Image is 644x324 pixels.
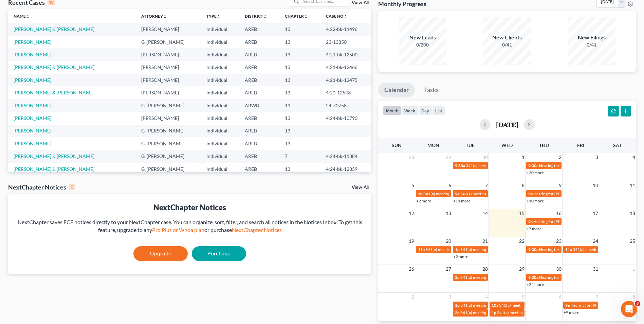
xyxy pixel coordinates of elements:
[14,26,94,32] a: [PERSON_NAME] & [PERSON_NAME]
[483,34,531,41] div: New Clients
[521,181,525,190] span: 8
[201,23,239,35] td: Individual
[352,185,369,190] a: View All
[448,293,452,301] span: 3
[577,142,584,148] span: Fri
[518,265,525,273] span: 29
[455,191,459,196] span: 9a
[279,86,320,99] td: 13
[136,61,201,74] td: [PERSON_NAME]
[320,36,372,48] td: 23-13850
[460,310,526,315] span: 341(a) meeting for [PERSON_NAME]
[482,265,489,273] span: 28
[595,153,599,161] span: 3
[528,219,533,224] span: 9a
[555,237,562,245] span: 23
[320,23,372,35] td: 4:22-bk-11496
[383,106,401,115] button: month
[320,99,372,112] td: 24-70758
[533,219,626,224] span: Hearing for [PERSON_NAME] and [PERSON_NAME]
[245,14,267,19] a: Districtunfold_more
[14,202,366,213] div: NextChapter Notices
[418,191,423,196] span: 1p
[14,166,94,172] a: [PERSON_NAME] & [PERSON_NAME]
[136,150,201,163] td: G. [PERSON_NAME]
[201,86,239,99] td: Individual
[239,74,279,86] td: AREB
[14,115,51,121] a: [PERSON_NAME]
[539,247,592,252] span: Hearing for [PERSON_NAME]
[239,48,279,61] td: AREB
[492,303,498,308] span: 10a
[279,137,320,150] td: 13
[564,310,578,315] a: +9 more
[136,99,201,112] td: G. [PERSON_NAME]
[427,142,439,148] span: Mon
[482,237,489,245] span: 21
[201,112,239,124] td: Individual
[279,112,320,124] td: 13
[497,310,563,315] span: 341(a) meeting for [PERSON_NAME]
[392,142,402,148] span: Sun
[14,77,51,83] a: [PERSON_NAME]
[14,14,30,19] a: Nameunfold_more
[352,0,369,5] a: View All
[521,293,525,301] span: 5
[201,137,239,150] td: Individual
[206,14,221,19] a: Typeunfold_more
[239,86,279,99] td: AREB
[539,163,592,168] span: Hearing for [PERSON_NAME]
[528,247,538,252] span: 9:30a
[527,226,541,231] a: +7 more
[484,181,489,190] span: 7
[163,15,167,19] i: unfold_more
[408,237,415,245] span: 19
[558,153,562,161] span: 2
[239,23,279,35] td: AREB
[14,103,51,108] a: [PERSON_NAME]
[279,125,320,137] td: 13
[518,209,525,217] span: 15
[533,191,586,196] span: Hearing for [PERSON_NAME]
[521,153,525,161] span: 1
[423,191,489,196] span: 341(a) meeting for [PERSON_NAME]
[632,153,636,161] span: 4
[304,15,308,19] i: unfold_more
[592,265,599,273] span: 31
[460,191,566,196] span: 341(a) meeting for [PERSON_NAME] and [PERSON_NAME]
[484,293,489,301] span: 4
[320,150,372,163] td: 4:24-bk-11884
[239,112,279,124] td: AREB
[133,246,188,261] a: Upgrade
[141,14,167,19] a: Attorneyunfold_more
[14,141,51,146] a: [PERSON_NAME]
[201,163,239,175] td: Individual
[466,163,548,168] span: 341(a) meeting for Deadrun [PERSON_NAME]
[136,48,201,61] td: [PERSON_NAME]
[592,209,599,217] span: 17
[320,112,372,124] td: 4:24-bk-10790
[239,150,279,163] td: AREB
[136,112,201,124] td: [PERSON_NAME]
[418,106,432,115] button: day
[482,209,489,217] span: 14
[629,237,636,245] span: 25
[192,246,246,261] a: Purchase
[592,181,599,190] span: 10
[539,142,549,148] span: Thu
[629,181,636,190] span: 11
[445,153,452,161] span: 29
[411,293,415,301] span: 2
[279,48,320,61] td: 13
[570,303,623,308] span: Hearing for [PERSON_NAME]
[448,181,452,190] span: 6
[399,41,446,48] div: 0/200
[408,153,415,161] span: 28
[568,41,615,48] div: 0/41
[482,153,489,161] span: 30
[239,163,279,175] td: AREB
[527,198,544,203] a: +10 more
[136,74,201,86] td: [PERSON_NAME]
[445,237,452,245] span: 20
[239,137,279,150] td: AREB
